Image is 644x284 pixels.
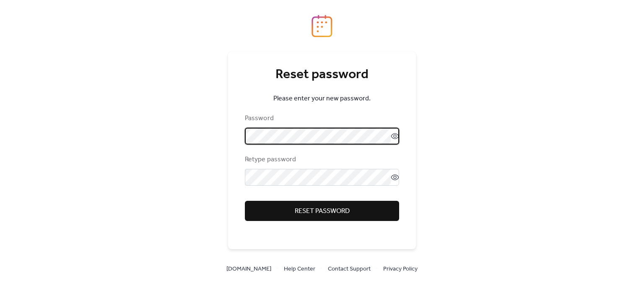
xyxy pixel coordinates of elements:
[312,15,332,37] img: logo
[383,264,418,274] span: Privacy Policy
[245,155,397,165] div: Retype password
[328,264,371,274] span: Contact Support
[284,264,315,274] span: Help Center
[245,201,399,221] button: Reset password
[245,66,399,83] div: Reset password
[328,263,371,274] a: Contact Support
[383,263,418,274] a: Privacy Policy
[295,206,350,216] span: Reset password
[226,264,271,274] span: [DOMAIN_NAME]
[273,94,371,104] span: Please enter your new password.
[226,263,271,274] a: [DOMAIN_NAME]
[245,113,397,124] div: Password
[284,263,315,274] a: Help Center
